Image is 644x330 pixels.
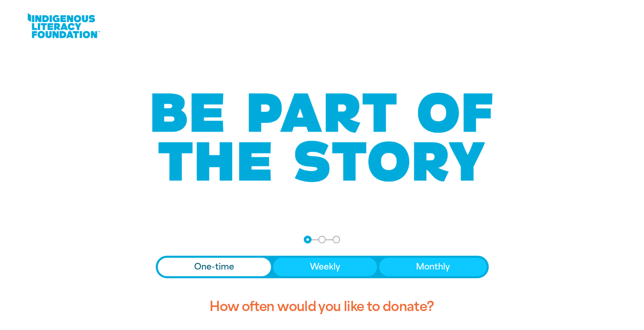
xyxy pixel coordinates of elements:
[318,236,326,243] button: Navigate to step 2 of 3 to enter your details
[156,256,489,278] div: Donation frequency
[158,258,272,276] button: One-time
[333,236,340,243] button: Navigate to step 3 of 3 to enter your payment details
[416,261,450,273] span: Monthly
[273,258,377,276] button: Weekly
[194,261,234,273] span: One-time
[304,236,311,243] button: Navigate to step 1 of 3 to enter your donation amount
[143,72,502,203] img: Be part of the story
[156,291,489,323] h2: How often would you like to donate?
[310,261,340,273] span: Weekly
[379,258,487,276] button: Monthly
